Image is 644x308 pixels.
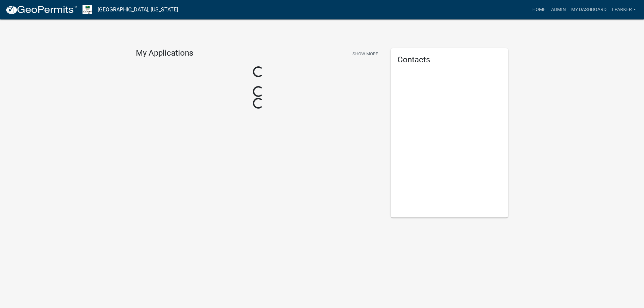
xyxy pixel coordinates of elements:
button: Show More [350,48,381,59]
a: My Dashboard [569,3,609,16]
h4: My Applications [136,48,193,58]
a: Home [530,3,548,16]
a: lparker [609,3,639,16]
img: Morgan County, Indiana [83,5,92,14]
a: [GEOGRAPHIC_DATA], [US_STATE] [98,4,178,15]
a: Admin [548,3,569,16]
h5: Contacts [397,55,501,65]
